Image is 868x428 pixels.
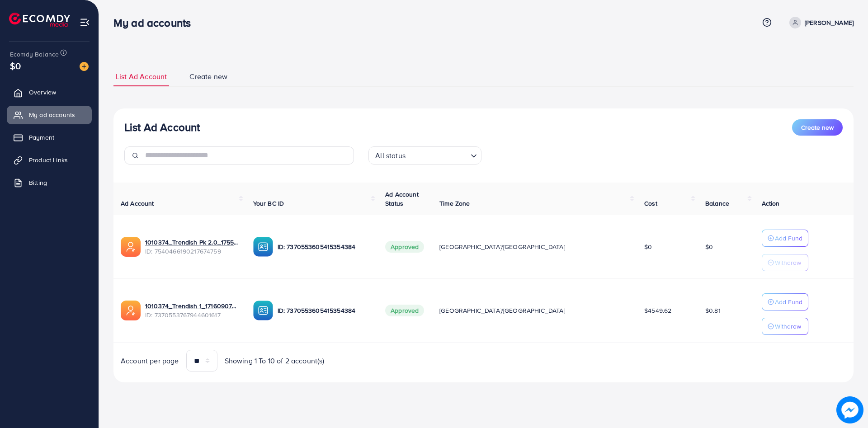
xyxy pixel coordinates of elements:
[278,305,371,316] p: ID: 7370553605415354384
[762,199,780,208] span: Action
[439,242,565,251] span: [GEOGRAPHIC_DATA]/[GEOGRAPHIC_DATA]
[385,190,419,208] span: Ad Account Status
[121,199,154,208] span: Ad Account
[29,110,75,119] span: My ad accounts
[116,71,167,82] span: List Ad Account
[775,321,801,332] p: Withdraw
[7,151,92,169] a: Product Links
[145,310,239,320] span: ID: 7370553767944601617
[121,237,141,257] img: ic-ads-acc.e4c84228.svg
[10,50,59,59] span: Ecomdy Balance
[373,149,407,162] span: All status
[145,238,239,256] div: <span class='underline'>1010374_Trendish Pk 2.0_1755652074624</span></br>7540466190217674759
[7,106,92,124] a: My ad accounts
[786,17,854,28] a: [PERSON_NAME]
[29,133,54,142] span: Payment
[124,121,200,134] h3: List Ad Account
[705,242,713,251] span: $0
[368,146,481,165] div: Search for option
[29,155,68,165] span: Product Links
[7,174,92,192] a: Billing
[775,257,801,268] p: Withdraw
[805,17,854,28] p: [PERSON_NAME]
[278,241,371,252] p: ID: 7370553605415354384
[385,241,424,253] span: Approved
[29,88,56,97] span: Overview
[644,199,657,208] span: Cost
[644,306,671,315] span: $4549.62
[145,238,239,247] a: 1010374_Trendish Pk 2.0_1755652074624
[705,306,721,315] span: $0.81
[439,199,470,208] span: Time Zone
[189,71,227,82] span: Create new
[145,301,239,320] div: <span class='underline'>1010374_Trendish 1_1716090785807</span></br>7370553767944601617
[762,318,808,335] button: Withdraw
[775,233,802,244] p: Add Fund
[408,147,467,162] input: Search for option
[121,301,141,320] img: ic-ads-acc.e4c84228.svg
[80,17,90,28] img: menu
[644,242,652,251] span: $0
[801,123,834,132] span: Create new
[113,16,198,29] h3: My ad accounts
[439,306,565,315] span: [GEOGRAPHIC_DATA]/[GEOGRAPHIC_DATA]
[29,178,47,187] span: Billing
[7,128,92,146] a: Payment
[762,230,808,247] button: Add Fund
[225,356,325,366] span: Showing 1 To 10 of 2 account(s)
[253,199,284,208] span: Your BC ID
[385,305,424,316] span: Approved
[121,356,179,366] span: Account per page
[792,119,843,136] button: Create new
[9,13,70,27] img: logo
[145,301,239,310] a: 1010374_Trendish 1_1716090785807
[705,199,729,208] span: Balance
[7,83,92,101] a: Overview
[762,254,808,271] button: Withdraw
[762,293,808,310] button: Add Fund
[253,301,273,320] img: ic-ba-acc.ded83a64.svg
[775,296,802,307] p: Add Fund
[836,396,863,423] img: image
[80,62,89,71] img: image
[253,237,273,257] img: ic-ba-acc.ded83a64.svg
[10,59,21,72] span: $0
[145,247,239,256] span: ID: 7540466190217674759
